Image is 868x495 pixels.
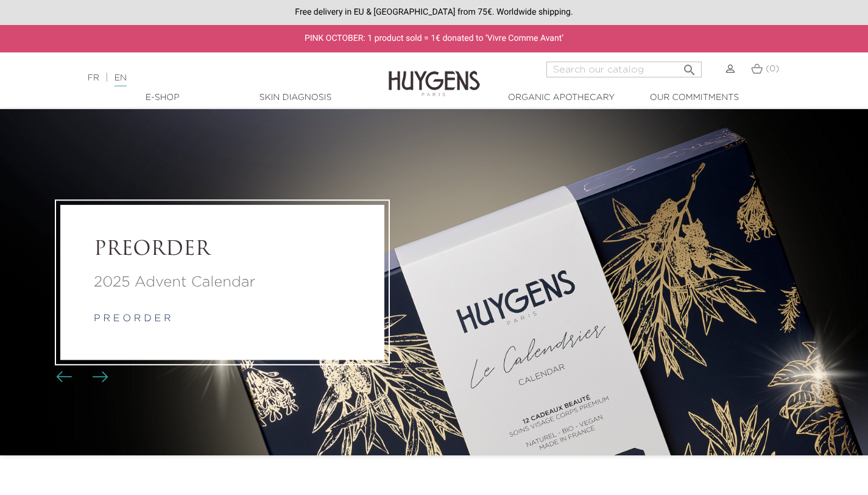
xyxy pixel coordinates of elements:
div: | [82,71,353,85]
img: Huygens [389,51,480,98]
a: Skin Diagnosis [235,91,356,104]
button:  [679,58,700,74]
a: FR [88,74,99,82]
span: (0) [766,65,779,73]
div: Carousel buttons [61,368,101,386]
a: PREORDER [94,238,351,262]
a: Organic Apothecary [501,91,623,104]
input: Search [546,62,702,77]
a: 2025 Advent Calendar [94,271,351,293]
a: E-Shop [102,91,224,104]
a: EN [115,74,127,87]
a: Our commitments [633,91,755,104]
a: p r e o r d e r [94,314,171,324]
i:  [682,59,697,74]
